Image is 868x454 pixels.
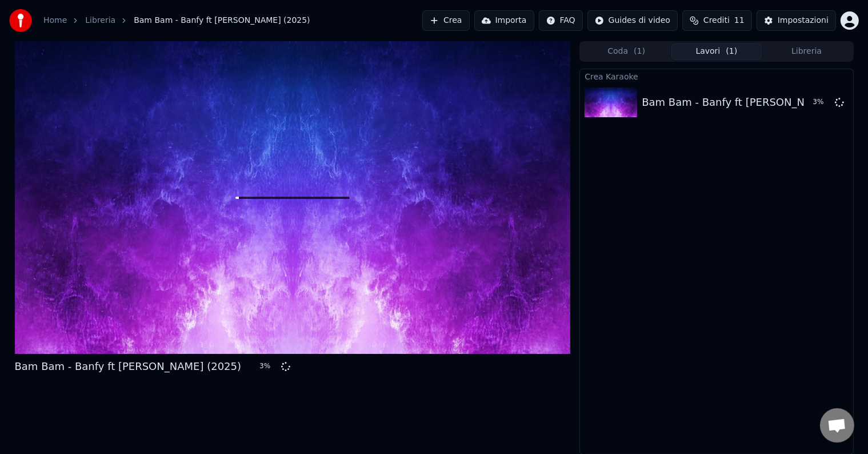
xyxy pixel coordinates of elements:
a: Libreria [85,15,115,26]
div: Crea Karaoke [580,69,853,83]
button: Importa [474,10,534,31]
a: Home [43,15,67,26]
button: Crediti11 [682,10,752,31]
div: 3 % [813,98,830,107]
a: Aprire la chat [820,408,854,443]
button: Guides di video [587,10,678,31]
div: Impostazioni [778,15,829,26]
button: Coda [581,43,671,60]
div: 3 % [259,362,277,371]
span: Crediti [703,15,730,26]
span: 11 [734,15,745,26]
span: ( 1 ) [634,46,645,57]
nav: breadcrumb [43,15,310,26]
span: ( 1 ) [726,46,737,57]
button: Crea [422,10,469,31]
button: Libreria [762,43,852,60]
span: Bam Bam - Banfy ft [PERSON_NAME] (2025) [134,15,310,26]
img: youka [9,9,32,32]
div: Bam Bam - Banfy ft [PERSON_NAME] (2025) [15,359,242,375]
button: FAQ [539,10,583,31]
button: Impostazioni [757,10,836,31]
button: Lavori [671,43,762,60]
